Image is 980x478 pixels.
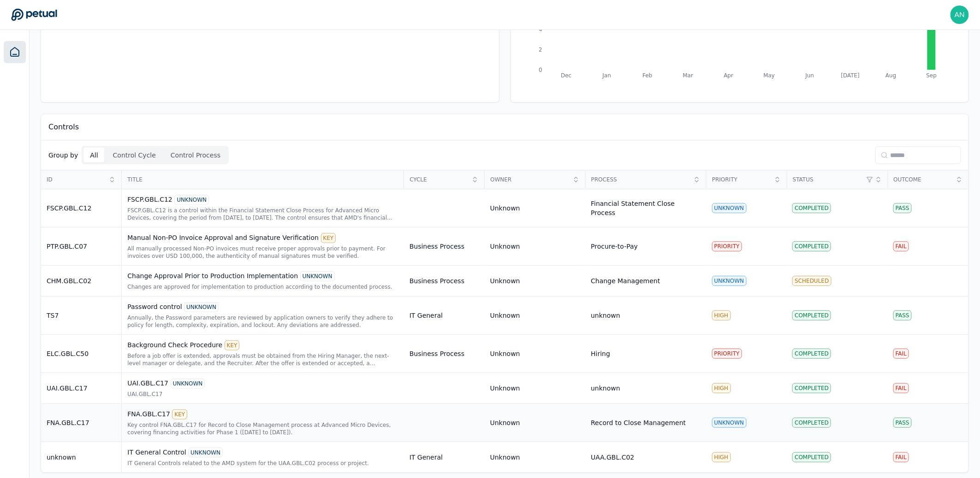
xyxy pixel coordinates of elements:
[300,271,335,281] div: UNKNOWN
[11,8,57,21] a: Go to Dashboard
[404,266,485,297] td: Business Process
[47,453,116,462] div: unknown
[591,276,660,286] div: Change Management
[539,47,542,53] tspan: 2
[490,204,520,213] div: Unknown
[47,384,116,393] div: UAI.GBL.C17
[410,176,469,183] span: Cycle
[490,176,570,183] span: Owner
[83,148,104,163] button: All
[792,276,831,286] div: Scheduled
[127,283,398,291] div: Changes are approved for implementation to production according to the documented process.
[490,349,520,358] div: Unknown
[164,148,227,163] button: Control Process
[561,72,571,79] tspan: Dec
[47,242,116,251] div: PTP.GBL.C07
[47,418,116,427] div: FNA.GBL.C17
[127,391,398,398] div: UAI.GBL.C17
[712,276,747,286] div: UNKNOWN
[47,349,116,358] div: ELC.GBL.C50
[127,379,398,389] div: UAI.GBL.C17
[188,448,223,458] div: UNKNOWN
[47,176,106,183] span: ID
[404,335,485,373] td: Business Process
[792,383,831,393] div: Completed
[591,199,701,217] div: Financial Statement Close Process
[683,72,693,79] tspan: Mar
[712,383,731,393] div: HIGH
[591,176,690,183] span: Process
[172,409,187,420] div: KEY
[490,453,520,462] div: Unknown
[712,349,742,359] div: PRIORITY
[792,349,831,359] div: Completed
[712,310,731,321] div: HIGH
[490,311,520,320] div: Unknown
[184,302,219,312] div: UNKNOWN
[321,233,336,243] div: KEY
[404,227,485,266] td: Business Process
[885,72,896,79] tspan: Aug
[127,195,398,205] div: FSCP.GBL.C12
[642,72,652,79] tspan: Feb
[490,418,520,427] div: Unknown
[893,383,909,393] div: Fail
[127,314,398,329] div: Annually, the Password parameters are reviewed by application owners to verify they adhere to pol...
[591,349,610,358] div: Hiring
[490,276,520,286] div: Unknown
[712,418,747,428] div: UNKNOWN
[591,242,638,251] div: Procure-to-Pay
[127,271,398,281] div: Change Approval Prior to Production Implementation
[724,72,733,79] tspan: Apr
[793,176,864,183] span: Status
[127,233,398,243] div: Manual Non-PO Invoice Approval and Signature Verification
[591,384,620,393] div: unknown
[48,122,79,133] p: Controls
[894,176,953,183] span: Outcome
[127,421,398,436] div: Key control FNA.GBL.C17 for Record to Close Management process at Advanced Micro Devices, coverin...
[591,453,634,462] div: UAA.GBL.C02
[127,340,398,350] div: Background Check Procedure
[225,340,240,350] div: KEY
[712,203,747,213] div: UNKNOWN
[404,297,485,335] td: IT General
[47,204,116,213] div: FSCP.GBL.C12
[712,176,771,183] span: Priority
[171,379,205,389] div: UNKNOWN
[893,241,909,251] div: Fail
[47,311,116,320] div: TS7
[4,41,26,63] a: Dashboard
[490,242,520,251] div: Unknown
[127,207,398,222] div: FSCP.GBL.C12 is a control within the Financial Statement Close Process for Advanced Micro Devices...
[602,72,611,79] tspan: Jan
[893,203,912,213] div: Pass
[893,310,912,321] div: Pass
[490,384,520,393] div: Unknown
[591,418,686,427] div: Record to Close Management
[591,311,620,320] div: unknown
[107,148,162,163] button: Control Cycle
[48,151,78,160] p: Group by
[792,452,831,462] div: Completed
[127,409,398,420] div: FNA.GBL.C17
[127,176,398,183] span: Title
[127,448,398,458] div: IT General Control
[927,72,937,79] tspan: Sep
[893,418,912,428] div: Pass
[404,442,485,473] td: IT General
[893,452,909,462] div: Fail
[792,310,831,321] div: Completed
[792,203,831,213] div: Completed
[174,195,209,205] div: UNKNOWN
[127,352,398,367] div: Before a job offer is extended, approvals must be obtained from the Hiring Manager, the next-leve...
[841,72,860,79] tspan: [DATE]
[127,245,398,260] div: All manually processed Non-PO invoices must receive proper approvals prior to payment. For invoic...
[127,460,398,467] div: IT General Controls related to the AMD system for the UAA.GBL.C02 process or project.
[893,349,909,359] div: Fail
[539,67,542,73] tspan: 0
[763,72,775,79] tspan: May
[127,302,398,312] div: Password control
[950,6,969,24] img: andrew+amd@petual.ai
[539,26,542,33] tspan: 4
[792,241,831,251] div: Completed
